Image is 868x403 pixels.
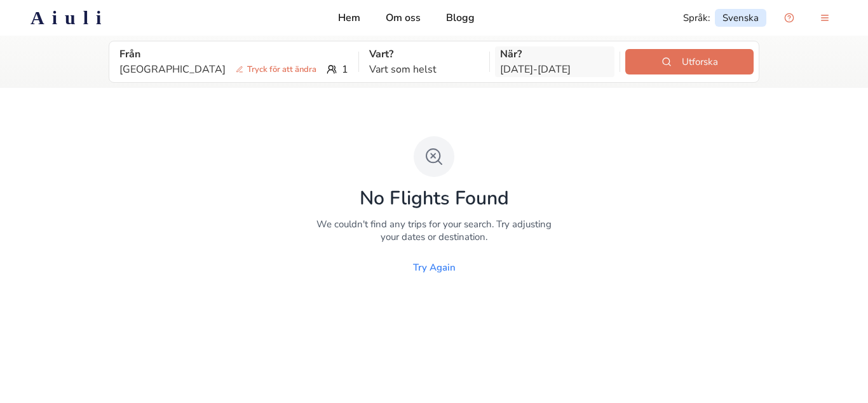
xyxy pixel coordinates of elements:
[812,5,837,31] button: menu-button
[119,62,322,77] p: [GEOGRAPHIC_DATA]
[776,5,802,31] button: Open support chat
[312,218,556,243] p: We couldn't find any trips for your search. Try adjusting your dates or destination.
[10,6,129,29] a: Aiuli
[683,11,710,24] span: Språk :
[231,63,322,76] span: Tryck för att ändra
[625,49,754,74] button: Utforska
[338,10,360,25] a: Hem
[369,46,479,62] p: Vart?
[119,62,348,77] div: 1
[386,10,421,25] a: Om oss
[393,253,476,281] button: Try Again
[312,187,556,215] h2: No Flights Found
[446,10,475,25] a: Blogg
[369,62,479,77] p: Vart som helst
[119,46,348,62] p: Från
[715,9,766,27] a: Svenska
[500,62,610,77] p: [DATE] - [DATE]
[31,6,109,29] h2: Aiuli
[500,46,610,62] p: När?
